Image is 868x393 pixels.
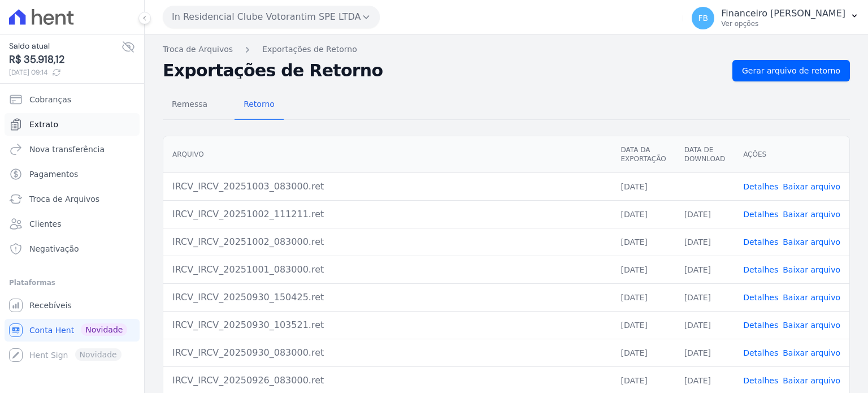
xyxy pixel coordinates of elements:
[165,93,214,115] span: Remessa
[783,265,840,274] a: Baixar arquivo
[721,8,845,19] p: Financeiro [PERSON_NAME]
[683,2,868,34] button: FB Financeiro [PERSON_NAME] Ver opções
[783,237,840,247] a: Baixar arquivo
[172,263,602,277] div: IRCV_IRCV_20251001_083000.ret
[29,193,99,205] span: Troca de Arquivos
[29,218,61,230] span: Clientes
[5,138,140,161] a: Nova transferência
[783,182,840,191] a: Baixar arquivo
[163,136,611,173] th: Arquivo
[163,90,216,120] a: Remessa
[734,136,849,173] th: Ações
[163,44,233,55] a: Troca de Arquivos
[172,208,602,221] div: IRCV_IRCV_20251002_111211.ret
[9,40,121,52] span: Saldo atual
[783,293,840,302] a: Baixar arquivo
[611,339,675,366] td: [DATE]
[5,213,140,235] a: Clientes
[5,319,140,342] a: Conta Hent Novidade
[29,119,58,130] span: Extrato
[743,182,778,191] a: Detalhes
[743,321,778,330] a: Detalhes
[742,65,840,76] span: Gerar arquivo de retorno
[5,88,140,111] a: Cobranças
[9,67,121,77] span: [DATE] 09:14
[29,144,105,155] span: Nova transferência
[163,6,380,28] button: In Residencial Clube Votorantim SPE LTDA
[172,291,602,304] div: IRCV_IRCV_20250930_150425.ret
[783,210,840,219] a: Baixar arquivo
[675,311,734,339] td: [DATE]
[675,339,734,366] td: [DATE]
[5,237,140,260] a: Negativação
[5,188,140,210] a: Troca de Arquivos
[29,300,72,311] span: Recebíveis
[611,228,675,256] td: [DATE]
[743,265,778,274] a: Detalhes
[743,237,778,247] a: Detalhes
[675,228,734,256] td: [DATE]
[163,63,723,79] h2: Exportações de Retorno
[611,311,675,339] td: [DATE]
[9,88,135,366] nav: Sidebar
[675,256,734,283] td: [DATE]
[172,180,602,193] div: IRCV_IRCV_20251003_083000.ret
[743,293,778,302] a: Detalhes
[81,323,127,336] span: Novidade
[783,348,840,357] a: Baixar arquivo
[5,113,140,136] a: Extrato
[262,44,357,55] a: Exportações de Retorno
[783,321,840,330] a: Baixar arquivo
[611,256,675,283] td: [DATE]
[172,374,602,387] div: IRCV_IRCV_20250926_083000.ret
[611,200,675,228] td: [DATE]
[9,276,135,290] div: Plataformas
[235,90,284,120] a: Retorno
[5,163,140,185] a: Pagamentos
[611,136,675,173] th: Data da Exportação
[675,283,734,311] td: [DATE]
[743,376,778,385] a: Detalhes
[5,294,140,317] a: Recebíveis
[732,60,850,81] a: Gerar arquivo de retorno
[163,44,850,55] nav: Breadcrumb
[743,210,778,219] a: Detalhes
[611,172,675,200] td: [DATE]
[172,346,602,360] div: IRCV_IRCV_20250930_083000.ret
[29,169,78,180] span: Pagamentos
[29,325,74,336] span: Conta Hent
[698,14,708,22] span: FB
[675,136,734,173] th: Data de Download
[743,348,778,357] a: Detalhes
[783,376,840,385] a: Baixar arquivo
[172,235,602,249] div: IRCV_IRCV_20251002_083000.ret
[9,52,121,67] span: R$ 35.918,12
[237,93,281,115] span: Retorno
[611,283,675,311] td: [DATE]
[675,200,734,228] td: [DATE]
[172,318,602,332] div: IRCV_IRCV_20250930_103521.ret
[721,19,845,28] p: Ver opções
[29,94,71,105] span: Cobranças
[29,243,79,254] span: Negativação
